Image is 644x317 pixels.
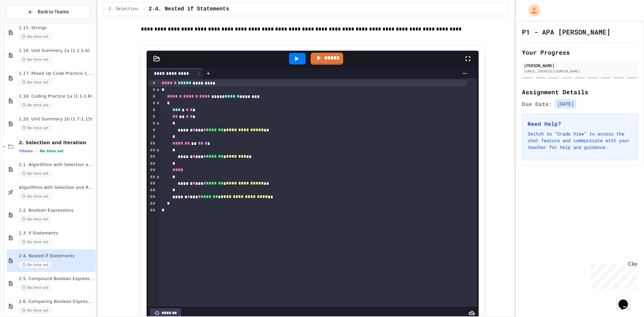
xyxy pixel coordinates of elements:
[149,5,229,13] span: 2.4. Nested if Statements
[19,299,94,305] span: 2.6. Comparing Boolean Expressions ([PERSON_NAME] Laws)
[19,162,94,168] span: 2.1. Algorithms with Selection and Repetition
[19,116,94,122] span: 1.20. Unit Summary 1b (1.7-1.15)
[109,6,141,12] span: 2. Selection and Iteration
[19,230,94,236] span: 2.3. if Statements
[19,140,94,146] span: 2. Selection and Iteration
[522,27,610,37] h1: P1 - APA [PERSON_NAME]
[522,100,552,108] span: Due Date:
[19,239,52,245] span: No time set
[6,5,90,19] button: Back to Teams
[19,276,94,282] span: 2.5. Compound Boolean Expressions
[528,130,632,151] p: Switch to "Grade View" to access the chat feature and communicate with your teacher for help and ...
[19,71,94,76] span: 1.17. Mixed Up Code Practice 1.1-1.6
[144,6,146,12] span: /
[524,69,636,74] div: [EMAIL_ADDRESS][DOMAIN_NAME]
[19,170,52,177] span: No time set
[528,120,632,128] h3: Need Help?
[40,149,64,153] span: No time set
[19,216,52,222] span: No time set
[522,48,638,57] h2: Your Progress
[19,48,94,54] span: 1.16. Unit Summary 1a (1.1-1.6)
[522,87,638,97] h2: Assignment Details
[19,34,52,40] span: No time set
[19,149,33,153] span: 7 items
[19,208,94,213] span: 2.2. Boolean Expressions
[588,261,637,289] iframe: chat widget
[38,8,69,15] span: Back to Teams
[19,253,94,259] span: 2.4. Nested if Statements
[555,99,576,109] span: [DATE]
[19,25,94,31] span: 1.15. Strings
[521,3,542,18] div: My Account
[19,56,52,63] span: No time set
[19,284,52,291] span: No time set
[36,148,37,154] span: •
[19,262,52,268] span: No time set
[19,102,52,108] span: No time set
[19,94,94,99] span: 1.18. Coding Practice 1a (1.1-1.6)
[3,3,46,43] div: Chat with us now!Close
[524,62,636,68] div: [PERSON_NAME]
[19,125,52,131] span: No time set
[19,79,52,86] span: No time set
[19,307,52,314] span: No time set
[19,185,94,191] span: Algorithms with Selection and Repetition - Topic 2.1
[616,290,637,310] iframe: chat widget
[19,193,52,200] span: No time set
